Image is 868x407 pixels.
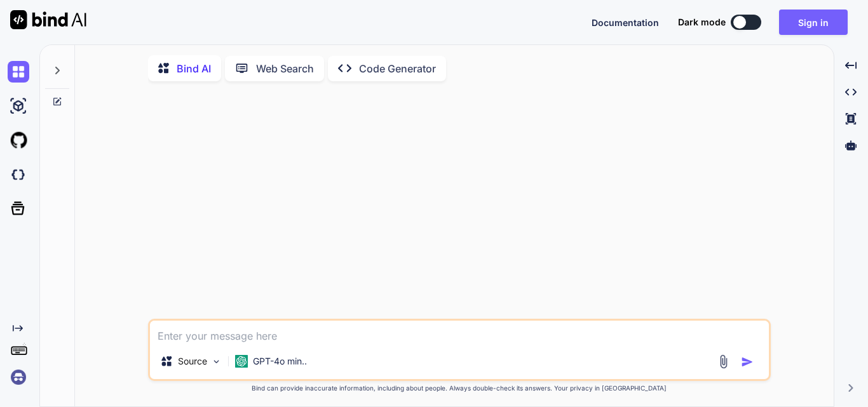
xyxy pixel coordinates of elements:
[8,130,29,151] img: githubLight
[148,384,771,393] p: Bind can provide inaccurate information, including about people. Always double-check its answers....
[8,61,29,83] img: chat
[10,10,86,29] img: Bind AI
[8,366,29,388] img: signin
[592,17,659,28] span: Documentation
[8,164,29,185] img: darkCloudIdeIcon
[211,356,222,367] img: Pick Models
[8,95,29,117] img: ai-studio
[256,61,314,76] p: Web Search
[592,16,659,29] button: Documentation
[678,16,726,29] span: Dark mode
[741,356,754,368] img: icon
[359,61,436,76] p: Code Generator
[235,355,248,368] img: GPT-4o mini
[253,355,307,368] p: GPT-4o min..
[779,10,848,35] button: Sign in
[177,61,211,76] p: Bind AI
[716,354,731,369] img: attachment
[178,355,207,368] p: Source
